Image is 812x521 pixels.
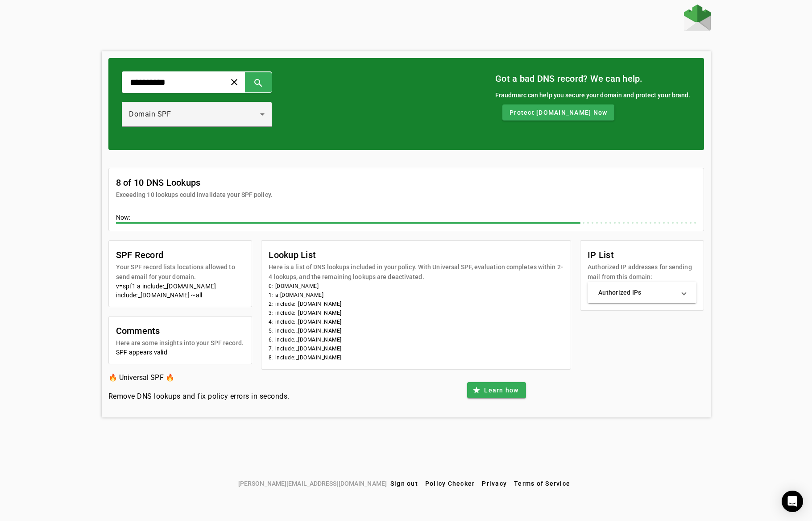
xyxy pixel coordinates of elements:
button: Privacy [478,475,510,492]
mat-card-subtitle: Here is a list of DNS lookups included in your policy. With Universal SPF, evaluation completes w... [269,262,563,282]
li: 7: include:_[DOMAIN_NAME] [269,344,563,353]
h4: Remove DNS lookups and fix policy errors in seconds. [108,391,290,402]
mat-expansion-panel-header: Authorized IPs [588,282,696,303]
button: Learn how [467,382,526,398]
button: Protect [DOMAIN_NAME] Now [502,104,614,121]
span: Domain SPF [129,110,171,118]
a: Home [684,4,711,33]
li: 2: include:_[DOMAIN_NAME] [269,300,563,308]
div: Now: [116,213,696,224]
li: 6: include:_[DOMAIN_NAME] [269,335,563,344]
mat-card-title: 8 of 10 DNS Lookups [116,175,273,190]
span: Learn how [484,386,518,395]
mat-panel-title: Authorized IPs [598,288,675,297]
img: Fraudmarc Logo [684,4,711,31]
span: Sign out [390,480,418,487]
mat-card-title: Lookup List [269,248,563,262]
button: Terms of Service [510,475,574,492]
mat-card-title: SPF Record [116,248,245,262]
mat-card-title: IP List [588,248,696,262]
li: 3: include:_[DOMAIN_NAME] [269,308,563,317]
span: Protect [DOMAIN_NAME] Now [510,108,607,117]
mat-card-subtitle: Authorized IP addresses for sending mail from this domain: [588,262,696,282]
button: Policy Checker [422,475,479,492]
mat-card-title: Got a bad DNS record? We can help. [495,71,691,86]
li: 5: include:_[DOMAIN_NAME] [269,326,563,335]
span: Privacy [482,480,507,487]
div: v=spf1 a include:_[DOMAIN_NAME] include:_[DOMAIN_NAME] ~all [116,282,245,300]
mat-card-subtitle: Your SPF record lists locations allowed to send email for your domain. [116,262,245,282]
mat-card-subtitle: Here are some insights into your SPF record. [116,338,244,348]
div: Open Intercom Messenger [782,491,803,512]
h3: 🔥 Universal SPF 🔥 [108,371,290,384]
li: 1: a:[DOMAIN_NAME] [269,291,563,300]
div: SPF appears valid [116,348,245,357]
button: Sign out [387,475,422,492]
span: [PERSON_NAME][EMAIL_ADDRESS][DOMAIN_NAME] [238,479,387,488]
li: 4: include:_[DOMAIN_NAME] [269,317,563,326]
span: Terms of Service [514,480,570,487]
span: Policy Checker [425,480,475,487]
div: Fraudmarc can help you secure your domain and protect your brand. [495,90,691,100]
mat-card-title: Comments [116,324,244,338]
li: 0: [DOMAIN_NAME] [269,282,563,291]
li: 8: include:_[DOMAIN_NAME] [269,353,563,362]
mat-card-subtitle: Exceeding 10 lookups could invalidate your SPF policy. [116,190,273,200]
